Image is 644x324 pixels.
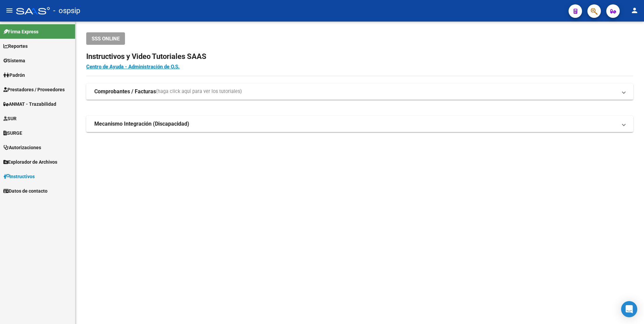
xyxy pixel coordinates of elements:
span: Prestadores / Proveedores [3,86,65,93]
mat-expansion-panel-header: Mecanismo Integración (Discapacidad) [86,116,633,132]
span: Datos de contacto [3,187,47,195]
span: SURGE [3,129,22,137]
span: ANMAT - Trazabilidad [3,100,56,108]
strong: Comprobantes / Facturas [94,88,156,95]
span: Reportes [3,42,28,50]
mat-icon: menu [5,6,13,14]
h2: Instructivos y Video Tutoriales SAAS [86,50,633,63]
button: SSS ONLINE [86,32,125,45]
span: SUR [3,115,17,122]
a: Centro de Ayuda - Administración de O.S. [86,64,180,70]
span: Instructivos [3,173,35,180]
mat-icon: person [631,6,639,14]
span: - ospsip [53,3,80,18]
div: Open Intercom Messenger [621,301,637,317]
mat-expansion-panel-header: Comprobantes / Facturas(haga click aquí para ver los tutoriales) [86,84,633,100]
span: SSS ONLINE [92,36,120,42]
span: Autorizaciones [3,144,41,151]
span: (haga click aquí para ver los tutoriales) [156,88,242,95]
span: Sistema [3,57,25,64]
span: Explorador de Archivos [3,158,57,166]
span: Firma Express [3,28,38,35]
span: Padrón [3,71,25,79]
strong: Mecanismo Integración (Discapacidad) [94,120,189,128]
